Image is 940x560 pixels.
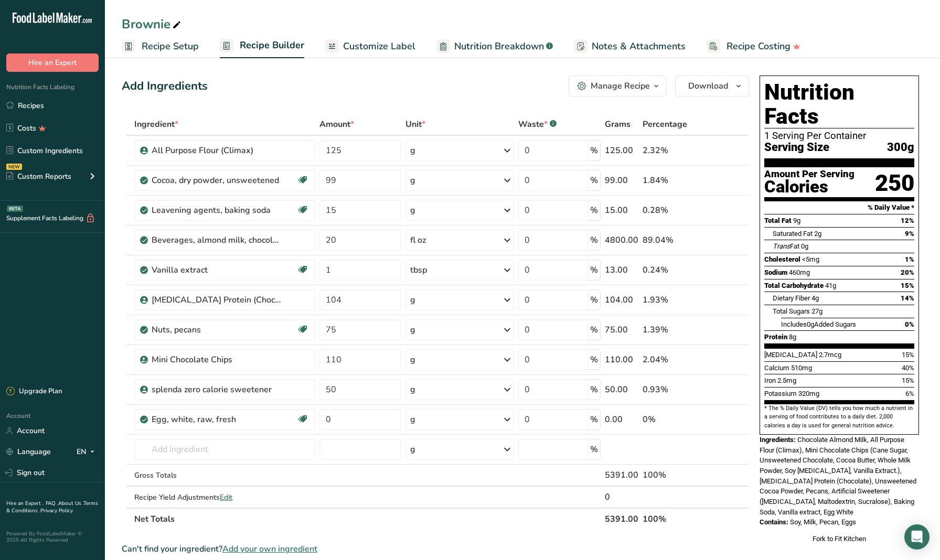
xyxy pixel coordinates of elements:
[152,324,283,336] div: Nuts, pecans
[605,204,638,217] div: 15.00
[901,268,914,276] span: 20%
[7,206,23,212] div: BETA
[643,469,699,481] div: 100%
[436,35,553,58] a: Nutrition Breakdown
[591,80,650,92] div: Manage Recipe
[773,230,813,238] span: Saturated Fat
[727,39,791,53] span: Recipe Costing
[643,294,699,306] div: 1.93%
[675,76,749,96] button: Download
[811,307,822,315] span: 27g
[789,333,796,341] span: 8g
[793,217,800,224] span: 9g
[643,413,699,426] div: 0%
[122,543,749,555] div: Can't find your ingredient?
[643,234,699,246] div: 89.04%
[40,507,73,514] a: Privacy Policy
[574,35,686,58] a: Notes & Attachments
[901,282,914,289] span: 15%
[798,390,819,397] span: 320mg
[875,169,914,197] div: 250
[152,353,283,366] div: Mini Chocolate Chips
[643,174,699,187] div: 1.84%
[152,264,283,276] div: Vanilla extract
[46,500,58,507] a: FAQ .
[807,320,814,328] span: 0g
[405,118,425,131] span: Unit
[410,383,415,396] div: g
[764,364,789,372] span: Calcium
[605,469,638,481] div: 5391.00
[902,364,914,372] span: 40%
[643,324,699,336] div: 1.39%
[58,500,83,507] a: About Us .
[152,234,283,246] div: Beverages, almond milk, chocolate, ready-to-drink
[801,242,808,250] span: 0g
[764,131,914,141] div: 1 Serving Per Container
[122,15,183,34] div: Brownie
[901,217,914,224] span: 12%
[764,217,792,224] span: Total Fat
[605,264,638,276] div: 13.00
[77,446,99,458] div: EN
[643,383,699,396] div: 0.93%
[887,141,914,154] span: 300g
[760,436,916,516] span: Chocolate Almond Milk, All Purpose Flour (Climax), Mini Chocolate Chips (Cane Sugar, Unsweetened ...
[222,543,317,555] span: Add your own ingredient
[764,268,787,276] span: Sodium
[605,491,638,503] div: 0
[6,531,99,543] div: Powered By FoodLabelMaker © 2025 All Rights Reserved
[764,390,797,397] span: Potassium
[605,353,638,366] div: 110.00
[605,294,638,306] div: 104.00
[6,53,99,72] button: Hire an Expert
[319,118,354,131] span: Amount
[643,144,699,157] div: 2.32%
[605,324,638,336] div: 75.00
[605,383,638,396] div: 50.00
[605,174,638,187] div: 99.00
[325,35,415,58] a: Customize Label
[220,492,232,502] span: Edit
[764,80,914,128] h1: Nutrition Facts
[518,118,557,131] div: Waste
[454,39,544,53] span: Nutrition Breakdown
[410,324,415,336] div: g
[152,204,283,217] div: Leavening agents, baking soda
[777,376,796,384] span: 2.5mg
[122,35,199,58] a: Recipe Setup
[905,230,914,238] span: 9%
[781,320,856,328] span: Includes Added Sugars
[343,39,415,53] span: Customize Label
[811,294,819,302] span: 4g
[764,169,854,179] div: Amount Per Serving
[6,386,62,397] div: Upgrade Plan
[789,268,810,276] span: 460mg
[134,439,315,460] input: Add Ingredient
[592,39,686,53] span: Notes & Attachments
[410,144,415,157] div: g
[764,255,800,263] span: Cholesterol
[152,144,283,157] div: All Purpose Flour (Climax)
[410,353,415,366] div: g
[764,351,817,359] span: [MEDICAL_DATA]
[6,164,22,170] div: NEW
[643,264,699,276] div: 0.24%
[134,118,178,131] span: Ingredient
[773,242,799,250] span: Fat
[152,294,283,306] div: [MEDICAL_DATA] Protein (Chocolate)
[6,500,44,507] a: Hire an Expert .
[904,524,930,550] div: Open Intercom Messenger
[902,376,914,384] span: 15%
[814,230,821,238] span: 2g
[640,508,701,530] th: 100%
[220,34,304,59] a: Recipe Builder
[764,404,914,430] section: * The % Daily Value (DV) tells you how much a nutrient in a serving of food contributes to a dail...
[410,443,415,456] div: g
[410,294,415,306] div: g
[819,351,841,359] span: 2.7mcg
[905,390,914,397] span: 6%
[134,492,315,503] div: Recipe Yield Adjustments
[132,508,603,530] th: Net Totals
[764,282,824,289] span: Total Carbohydrate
